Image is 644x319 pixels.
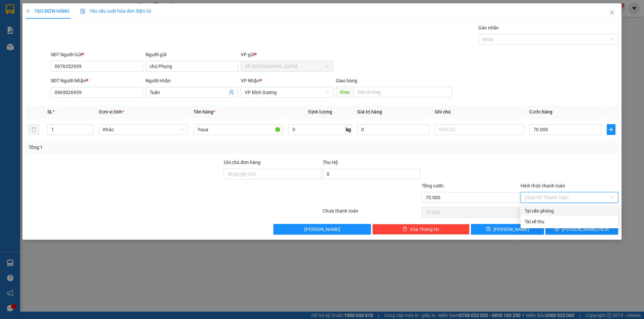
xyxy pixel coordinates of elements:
[26,9,31,13] span: plus
[354,87,452,97] input: Dọc đường
[51,77,143,84] div: SĐT Người Nhận
[99,109,124,114] span: Đơn vị tính
[51,51,143,58] div: SĐT Người Gửi
[493,226,529,233] span: [PERSON_NAME]
[146,51,238,58] div: Người gửi
[603,3,622,22] button: Close
[336,78,357,83] span: Giao hàng
[471,224,544,235] button: save[PERSON_NAME]
[478,25,499,30] label: Gán nhãn
[304,226,340,233] span: [PERSON_NAME]
[607,124,615,135] button: plus
[432,105,527,118] th: Ghi chú
[29,124,39,135] button: delete
[229,90,234,95] span: user-add
[525,218,614,225] div: Tài xế thu
[146,77,238,84] div: Người nhận
[245,87,329,97] span: VP Bình Dương
[357,109,382,114] span: Giá trị hàng
[529,109,552,114] span: Cước hàng
[402,227,407,232] span: delete
[194,124,283,135] input: VD: Bàn, Ghế
[607,127,615,132] span: plus
[194,109,215,114] span: Tên hàng
[435,124,524,135] input: Ghi Chú
[609,10,615,15] span: close
[26,8,69,14] span: TẠO ĐƠN HÀNG
[357,124,429,135] input: 0
[486,227,491,232] span: save
[29,144,249,151] div: Tổng: 1
[554,227,559,232] span: printer
[245,61,329,71] span: VP Đà Lạt
[241,51,333,58] div: VP gửi
[308,109,332,114] span: Định lượng
[345,124,352,135] span: kg
[322,207,421,219] div: Chưa thanh toán
[410,226,439,233] span: Xóa Thông tin
[336,87,354,97] span: Giao
[372,224,470,235] button: deleteXóa Thông tin
[323,160,338,165] span: Thu Hộ
[224,160,261,165] label: Ghi chú đơn hàng
[103,125,184,135] span: Khác
[525,207,614,215] div: Tại văn phòng
[422,183,444,188] span: Tổng cước
[47,109,53,114] span: SL
[273,224,371,235] button: [PERSON_NAME]
[80,8,151,14] span: Yêu cầu xuất hóa đơn điện tử
[562,226,609,233] span: [PERSON_NAME] và In
[241,78,260,83] span: VP Nhận
[80,9,86,14] img: icon
[224,169,321,179] input: Ghi chú đơn hàng
[545,224,618,235] button: printer[PERSON_NAME] và In
[521,183,565,188] label: Hình thức thanh toán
